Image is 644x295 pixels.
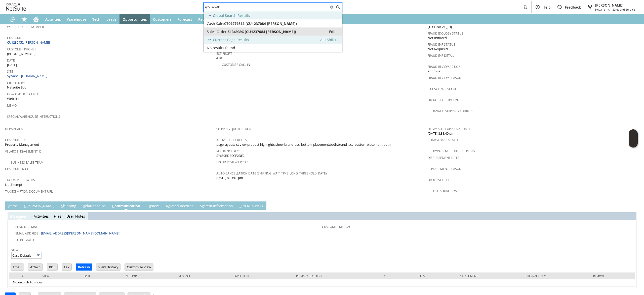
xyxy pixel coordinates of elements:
a: Fraud Idology Status [428,31,463,36]
a: Related Records [165,203,195,209]
a: B[PERSON_NAME] [23,203,56,209]
a: Fraud Review Action [428,65,461,69]
input: Fax [62,264,71,270]
input: Search [204,4,329,10]
svg: Recent Records [9,16,15,22]
a: Activities [34,214,49,219]
a: Sylvane - [DOMAIN_NAME] [7,74,49,78]
a: Tax Exempt Status [5,178,35,182]
svg: logo [6,4,26,11]
td: No records to show. [9,279,635,286]
span: No results found [207,45,235,50]
span: R [83,203,85,208]
a: Communication [111,203,141,209]
a: Customers [150,14,175,24]
a: Tech [89,14,103,24]
a: Customer [7,36,23,40]
a: Bypass NetSuite Scripting [433,149,475,153]
span: Reports [198,17,212,22]
input: Email [11,264,24,270]
a: Disbursement Date [428,156,459,160]
div: Shortcuts [18,14,30,24]
a: CU1232452 [PERSON_NAME] [7,40,51,45]
input: View History [96,264,120,270]
span: Website [7,96,19,101]
span: Feedback [565,5,581,10]
a: Est Profit [216,51,232,56]
span: e [168,203,170,208]
span: P [239,203,242,208]
input: Attach [28,264,43,270]
span: B [24,203,26,208]
svg: Home [33,16,39,22]
span: C [112,203,114,208]
a: Warehouse [64,14,89,24]
a: Pending Email [15,225,38,229]
span: y [202,203,204,208]
a: Delay Auto-Approval Until [428,127,471,131]
div: Date [84,274,118,278]
a: Items [7,203,19,209]
div: Primary Recipient [296,274,377,278]
span: [PHONE_NUMBER] [7,51,35,56]
svg: Search [335,4,341,10]
span: page layout:list view,product highlights:show,brand_acc_button_placement:both,brand_acc_button_pl... [216,142,391,147]
span: g [21,214,23,219]
a: Leads [103,14,119,24]
a: Tax Exemption Document URL [5,189,53,194]
span: Not Initiated [428,36,447,40]
span: Alt+Shift+G [320,37,339,42]
span: 4.81 [216,56,222,61]
span: Sylvane Inc [595,8,610,11]
span: F [54,214,56,219]
a: Order Source [428,178,450,182]
span: Sales Order: [207,29,228,34]
span: S1349396 (CU1237084 [PERSON_NAME]) [228,29,296,34]
a: [EMAIL_ADDRESS][PERSON_NAME][DOMAIN_NAME] [41,231,119,235]
input: PDF [47,264,57,270]
div: Remove [593,274,631,278]
a: To Be Faxed [15,238,34,242]
a: Forecast [175,14,195,24]
a: No results found [204,44,342,52]
a: Website Order Number [7,25,44,29]
span: Customers [153,17,172,22]
a: Use Address V2 [433,189,458,193]
div: # [13,274,35,278]
a: Messages [10,214,27,219]
a: Velaro Engagement ID [5,149,42,154]
iframe: Click here to launch Oracle Guided Learning Help Panel [629,129,638,147]
a: Home [30,14,42,24]
a: Recent Records [6,14,18,24]
span: [TECHNICAL_ID] [428,24,452,29]
span: [DATE] 8:23:40 pm [216,175,243,180]
a: Edit: [324,28,341,35]
span: I [8,203,9,208]
span: [PERSON_NAME] [595,3,635,8]
a: Customer Niche [5,167,31,171]
a: Chargeback Status [428,138,460,142]
span: t [38,214,39,219]
div: Files [418,274,452,278]
span: Leads [106,17,116,22]
input: Refresh [76,264,92,270]
span: u [149,203,151,208]
a: Reference Key [216,149,239,153]
img: Unchecked [9,221,13,225]
div: Attachments [460,274,517,278]
span: Not Required [428,47,448,51]
a: Sift Science Score [428,87,457,91]
a: Files [54,214,61,219]
a: Active Test Groups [216,138,247,142]
div: Cc [384,274,410,278]
a: View [11,248,18,252]
span: SY689BDB0CF2DE2 [216,153,245,158]
a: Customer Type [5,138,29,142]
img: More Options [35,252,41,258]
a: Cash Sale:C709279813 (CU1237084 [PERSON_NAME])Edit: [204,19,342,27]
a: Relationships [82,203,107,209]
a: System Information [199,203,234,209]
input: Customize View [125,264,153,270]
a: Replacement reason [428,167,461,171]
a: From Subscription [428,98,458,102]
